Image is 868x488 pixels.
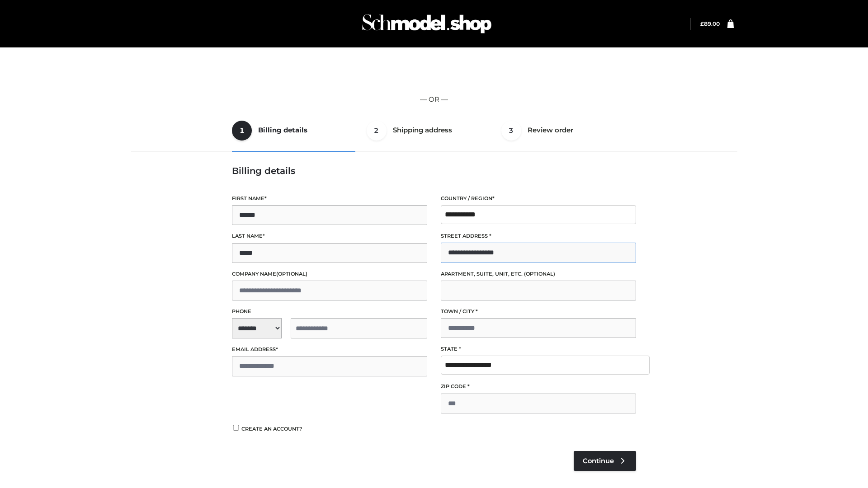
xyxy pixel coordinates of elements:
span: (optional) [276,271,307,277]
label: ZIP Code [441,382,636,391]
span: Create an account? [241,426,302,432]
label: Apartment, suite, unit, etc. [441,270,636,278]
label: Street address [441,232,636,240]
label: Email address [232,345,427,354]
iframe: Secure express checkout frame [132,60,736,85]
bdi: 89.00 [700,20,720,27]
label: Town / City [441,307,636,316]
a: Continue [574,451,636,471]
label: Country / Region [441,194,636,203]
label: State [441,345,636,353]
h3: Billing details [232,165,636,176]
span: Continue [583,457,614,465]
label: Last name [232,232,427,240]
img: Schmodel Admin 964 [359,6,495,42]
span: (optional) [524,271,555,277]
span: £ [700,20,704,27]
label: Phone [232,307,427,316]
a: £89.00 [700,20,720,27]
input: Create an account? [232,425,240,431]
p: — OR — [134,94,734,105]
label: Company name [232,270,427,278]
label: First name [232,194,427,203]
